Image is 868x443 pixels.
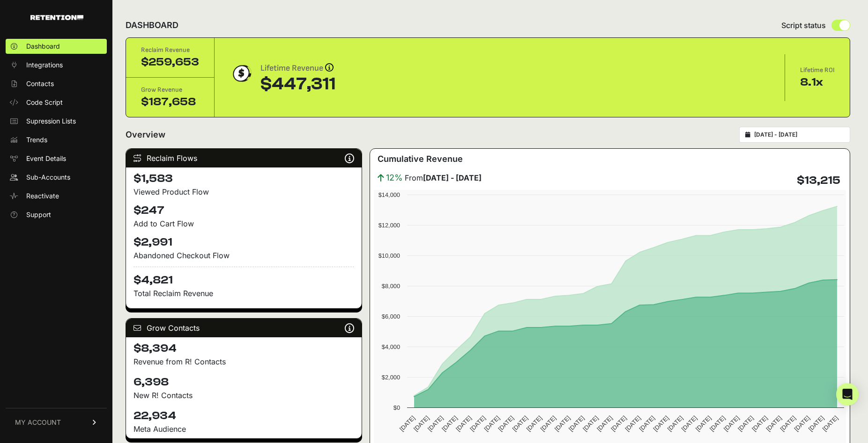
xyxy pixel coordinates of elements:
[680,414,698,433] text: [DATE]
[26,210,51,219] span: Support
[6,39,107,54] a: Dashboard
[821,414,839,433] text: [DATE]
[134,423,354,435] div: Meta Audience
[30,15,83,20] img: Retention.com
[134,171,354,186] h4: $1,583
[609,414,628,433] text: [DATE]
[482,414,501,433] text: [DATE]
[260,75,335,94] div: $447,311
[708,414,727,433] text: [DATE]
[6,58,107,73] a: Integrations
[6,95,107,110] a: Code Script
[595,414,614,433] text: [DATE]
[141,55,199,70] div: $259,653
[134,250,354,261] div: Abandoned Checkout Flow
[141,94,199,109] div: $187,658
[134,218,354,229] div: Add to Cart Flow
[6,151,107,166] a: Event Details
[26,154,66,163] span: Event Details
[6,76,107,91] a: Contacts
[134,341,354,356] h4: $8,394
[6,170,107,185] a: Sub-Accounts
[454,414,473,433] text: [DATE]
[378,252,400,259] text: $10,000
[26,173,70,182] span: Sub-Accounts
[539,414,557,433] text: [DATE]
[378,222,400,229] text: $12,000
[134,356,354,367] p: Revenue from R! Contacts
[134,288,354,299] p: Total Reclaim Revenue
[378,191,400,198] text: $14,000
[126,128,165,141] h2: Overview
[736,414,755,433] text: [DATE]
[6,189,107,203] a: Reactivate
[134,408,354,423] h4: 22,934
[126,319,362,337] div: Grow Contacts
[781,20,826,31] span: Script status
[134,375,354,390] h4: 6,398
[797,173,840,188] h4: $13,215
[412,414,430,433] text: [DATE]
[6,132,107,147] a: Trends
[386,171,403,184] span: 12%
[260,62,335,75] div: Lifetime Revenue
[26,79,54,88] span: Contacts
[382,374,400,381] text: $2,000
[426,414,445,433] text: [DATE]
[134,390,354,401] p: New R! Contacts
[134,235,354,250] h4: $2,991
[750,414,769,433] text: [DATE]
[382,313,400,320] text: $6,000
[807,414,825,433] text: [DATE]
[623,414,642,433] text: [DATE]
[382,283,400,290] text: $8,000
[134,186,354,197] div: Viewed Product Flow
[126,19,178,32] h2: DASHBOARD
[6,114,107,129] a: Supression Lists
[581,414,600,433] text: [DATE]
[511,414,529,433] text: [DATE]
[15,418,61,427] span: MY ACCOUNT
[6,207,107,222] a: Support
[26,191,59,201] span: Reactivate
[126,149,362,167] div: Reclaim Flows
[652,414,670,433] text: [DATE]
[468,414,487,433] text: [DATE]
[141,45,199,55] div: Reclaim Revenue
[694,414,712,433] text: [DATE]
[836,383,859,406] div: Open Intercom Messenger
[800,65,835,75] div: Lifetime ROI
[134,203,354,218] h4: $247
[398,414,416,433] text: [DATE]
[6,408,107,436] a: MY ACCOUNT
[666,414,684,433] text: [DATE]
[440,414,459,433] text: [DATE]
[779,414,797,433] text: [DATE]
[26,60,63,70] span: Integrations
[793,414,811,433] text: [DATE]
[393,404,400,411] text: $0
[382,343,400,350] text: $4,000
[567,414,586,433] text: [DATE]
[26,116,76,126] span: Supression Lists
[378,153,463,166] h3: Cumulative Revenue
[134,267,354,288] h4: $4,821
[26,135,47,145] span: Trends
[722,414,741,433] text: [DATE]
[800,75,835,90] div: 8.1x
[525,414,543,433] text: [DATE]
[26,42,60,51] span: Dashboard
[141,85,199,94] div: Grow Revenue
[497,414,515,433] text: [DATE]
[405,172,482,183] span: From
[230,62,253,85] img: dollar-coin-05c43ed7efb7bc0c12610022525b4bbbb207c7efeef5aecc26f025e68dcafac9.png
[26,98,63,107] span: Code Script
[423,173,482,182] strong: [DATE] - [DATE]
[764,414,783,433] text: [DATE]
[553,414,571,433] text: [DATE]
[638,414,656,433] text: [DATE]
